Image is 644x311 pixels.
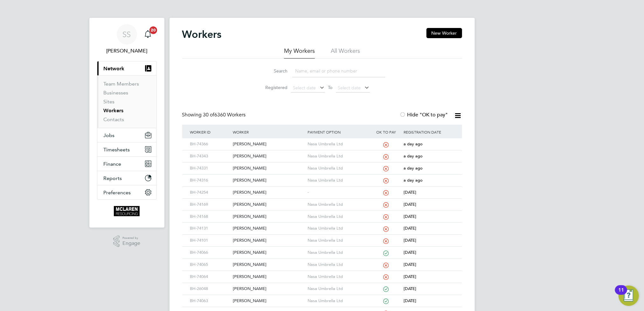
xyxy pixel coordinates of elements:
[404,202,416,207] span: [DATE]
[619,286,639,306] button: Open Resource Center, 11 new notifications
[306,138,370,150] div: Nasa Umbrella Ltd
[231,125,306,139] div: Worker
[404,274,416,279] span: [DATE]
[142,24,154,45] a: 20
[189,283,456,288] a: BH-26048[PERSON_NAME]Nasa Umbrella Ltd[DATE]
[189,150,231,162] div: BH-74343
[189,222,456,228] a: BH-74131[PERSON_NAME]Nasa Umbrella Ltd[DATE]
[189,162,456,168] a: BH-74331[PERSON_NAME]Nasa Umbrella Ltda day ago
[122,241,140,246] span: Engage
[306,223,370,234] div: Nasa Umbrella Ltd
[404,238,416,243] span: [DATE]
[113,235,140,247] a: Powered byEngage
[189,162,231,174] div: BH-74331
[89,18,164,228] nav: Main navigation
[189,211,456,216] a: BH-74168[PERSON_NAME]Nasa Umbrella Ltd[DATE]
[293,85,316,91] span: Select date
[306,162,370,174] div: Nasa Umbrella Ltd
[189,198,456,204] a: BH-74169[PERSON_NAME]Nasa Umbrella Ltd[DATE]
[306,199,370,211] div: Nasa Umbrella Ltd
[231,162,306,174] div: [PERSON_NAME]
[203,112,215,118] span: 30 of
[306,175,370,186] div: Nasa Umbrella Ltd
[149,26,157,34] span: 20
[104,107,124,114] a: Workers
[306,235,370,246] div: Nasa Umbrella Ltd
[189,235,231,246] div: BH-74101
[292,65,385,77] input: Name, email or phone number
[231,271,306,283] div: [PERSON_NAME]
[104,132,115,138] span: Jobs
[189,175,231,186] div: BH-74316
[189,271,231,283] div: BH-74064
[306,283,370,295] div: Nasa Umbrella Ltd
[231,259,306,271] div: [PERSON_NAME]
[189,125,231,139] div: Worker ID
[189,295,231,307] div: BH-74063
[306,295,370,307] div: Nasa Umbrella Ltd
[104,147,130,153] span: Timesheets
[231,211,306,223] div: [PERSON_NAME]
[104,190,131,196] span: Preferences
[104,66,125,72] span: Network
[306,271,370,283] div: Nasa Umbrella Ltd
[97,142,156,156] button: Timesheets
[400,112,448,118] label: Hide "OK to pay"
[97,171,156,185] button: Reports
[370,125,402,139] div: OK to pay
[404,250,416,255] span: [DATE]
[97,47,157,55] span: Steven South
[231,283,306,295] div: [PERSON_NAME]
[189,283,231,295] div: BH-26048
[97,206,157,216] a: Go to home page
[104,90,128,96] a: Businesses
[404,298,416,303] span: [DATE]
[189,150,456,155] a: BH-74343[PERSON_NAME]Nasa Umbrella Ltda day ago
[231,175,306,186] div: [PERSON_NAME]
[123,30,131,38] span: SS
[259,85,288,90] label: Registered
[426,28,462,38] button: New Worker
[189,187,231,198] div: BH-74254
[189,223,231,234] div: BH-74131
[104,99,115,105] a: Sites
[306,125,370,139] div: Payment Option
[189,199,231,211] div: BH-74169
[338,85,361,91] span: Select date
[189,138,231,150] div: BH-74366
[97,75,156,128] div: Network
[203,112,246,118] span: 6360 Workers
[189,271,456,276] a: BH-74064[PERSON_NAME]Nasa Umbrella Ltd[DATE]
[97,24,157,55] a: SS[PERSON_NAME]
[97,157,156,171] button: Finance
[404,177,423,183] span: a day ago
[404,153,423,159] span: a day ago
[104,116,124,122] a: Contacts
[122,235,140,241] span: Powered by
[231,295,306,307] div: [PERSON_NAME]
[189,246,456,252] a: BH-74066[PERSON_NAME]Nasa Umbrella Ltd[DATE]
[231,150,306,162] div: [PERSON_NAME]
[326,83,335,92] span: To
[189,259,231,271] div: BH-74065
[189,138,456,143] a: BH-74366[PERSON_NAME]Nasa Umbrella Ltda day ago
[189,174,456,180] a: BH-74316[PERSON_NAME]Nasa Umbrella Ltda day ago
[231,247,306,259] div: [PERSON_NAME]
[182,112,247,118] div: Showing
[104,161,121,167] span: Finance
[404,214,416,219] span: [DATE]
[189,186,456,192] a: BH-74254[PERSON_NAME]-[DATE]
[404,262,416,267] span: [DATE]
[97,128,156,142] button: Jobs
[189,211,231,223] div: BH-74168
[404,190,416,195] span: [DATE]
[404,286,416,291] span: [DATE]
[306,211,370,223] div: Nasa Umbrella Ltd
[306,259,370,271] div: Nasa Umbrella Ltd
[402,125,455,139] div: Registration Date
[404,225,416,231] span: [DATE]
[97,185,156,199] button: Preferences
[259,68,288,74] label: Search
[104,175,122,181] span: Reports
[189,247,231,259] div: BH-74066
